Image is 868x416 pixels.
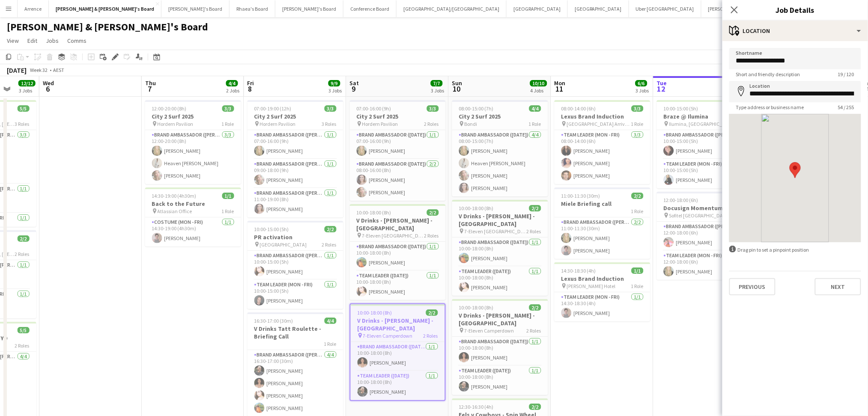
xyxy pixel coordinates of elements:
button: [GEOGRAPHIC_DATA]/[GEOGRAPHIC_DATA] [397,0,507,17]
span: 19 / 120 [831,71,861,77]
button: Next [815,278,861,295]
button: Conference Board [343,0,397,17]
span: 54 / 255 [831,104,861,110]
button: [PERSON_NAME]'s Board [275,0,343,17]
button: [PERSON_NAME]'s Board [161,0,230,17]
button: [PERSON_NAME] & [PERSON_NAME]'s Board [49,0,161,17]
button: [GEOGRAPHIC_DATA] [568,0,629,17]
button: [GEOGRAPHIC_DATA] [507,0,568,17]
button: Rhaea's Board [230,0,275,17]
span: Short and friendly description [729,71,807,77]
div: Location [722,21,868,41]
h3: Job Details [722,4,868,15]
button: Arrence [18,0,49,17]
button: [PERSON_NAME] & [PERSON_NAME]'s Board [701,0,811,17]
span: Type address or business name [729,104,811,110]
button: Uber [GEOGRAPHIC_DATA] [629,0,701,17]
div: Drag pin to set a pinpoint position [729,246,861,254]
button: Previous [729,278,776,295]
